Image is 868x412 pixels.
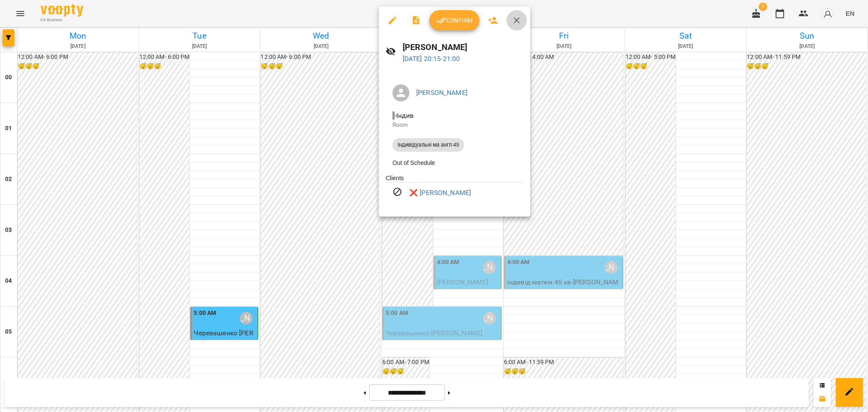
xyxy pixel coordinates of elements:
span: Індивідуальні ма англ 45 [392,141,464,149]
p: Room [392,121,517,129]
svg: Visit canceled [392,187,403,197]
span: Confirm [436,15,473,25]
button: Confirm [429,10,479,31]
a: [DATE] 20:15-21:00 [403,55,460,63]
h6: [PERSON_NAME] [403,41,523,54]
li: Out of Schedule [386,155,523,170]
ul: Clients [386,174,523,206]
a: [PERSON_NAME] [416,89,467,97]
a: ❌ [PERSON_NAME] [409,188,471,198]
span: - Індив [392,111,415,120]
